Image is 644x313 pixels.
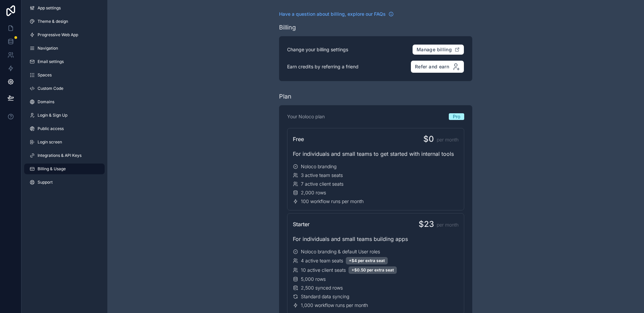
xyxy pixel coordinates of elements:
span: Navigation [38,46,58,51]
span: $0 [423,134,434,144]
span: per month [437,136,459,143]
a: Progressive Web App [24,29,105,40]
span: 3 active team seats [301,172,343,179]
div: Plan [279,92,291,101]
span: Login screen [38,139,62,145]
div: For individuals and small teams building apps [293,235,459,243]
span: Public access [38,126,64,131]
a: Billing & Usage [24,164,105,174]
a: Spaces [24,70,105,80]
button: Refer and earn [411,60,464,73]
div: Billing [279,23,296,32]
span: 5,000 rows [301,276,326,283]
span: 7 active client seats [301,181,343,187]
a: Domains [24,97,105,107]
span: Spaces [38,72,52,78]
span: per month [437,222,459,228]
span: Login & Sign Up [38,113,67,118]
a: App settings [24,3,105,13]
span: Starter [293,220,310,228]
span: Standard data syncing [301,293,349,300]
span: Manage billing [417,47,452,53]
a: Public access [24,123,105,134]
span: 2,500 synced rows [301,285,343,291]
span: 1,000 workflow runs per month [301,302,368,309]
span: Noloco branding & default User roles [301,248,380,255]
a: Navigation [24,43,105,54]
div: +$0.50 per extra seat [348,266,397,274]
span: 10 active client seats [301,267,346,273]
p: Change your billing settings [287,46,348,53]
p: Your Noloco plan [287,113,325,120]
a: Theme & design [24,16,105,27]
span: Integrations & API Keys [38,153,82,158]
span: Support [38,180,53,185]
span: Email settings [38,59,64,64]
span: Free [293,135,304,143]
a: Login screen [24,137,105,147]
span: Theme & design [38,19,68,24]
a: Email settings [24,56,105,67]
span: Progressive Web App [38,32,78,38]
span: Refer and earn [415,64,449,70]
span: Billing & Usage [38,166,66,172]
span: 2,000 rows [301,189,326,196]
a: Integrations & API Keys [24,150,105,161]
span: Have a question about billing, explore our FAQs [279,11,386,17]
span: 100 workflow runs per month [301,198,364,205]
a: Login & Sign Up [24,110,105,121]
a: Custom Code [24,83,105,94]
span: Domains [38,99,54,105]
span: App settings [38,5,61,11]
span: Pro [453,113,460,120]
span: $23 [419,219,434,230]
span: Custom Code [38,86,63,91]
span: Noloco branding [301,163,336,170]
a: Have a question about billing, explore our FAQs [279,11,394,17]
button: Manage billing [412,44,464,55]
a: Support [24,177,105,188]
div: For individuals and small teams to get started with internal tools [293,150,459,158]
span: 4 active team seats [301,257,343,264]
p: Earn credits by referring a friend [287,63,359,70]
div: +$4 per extra seat [346,257,388,264]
